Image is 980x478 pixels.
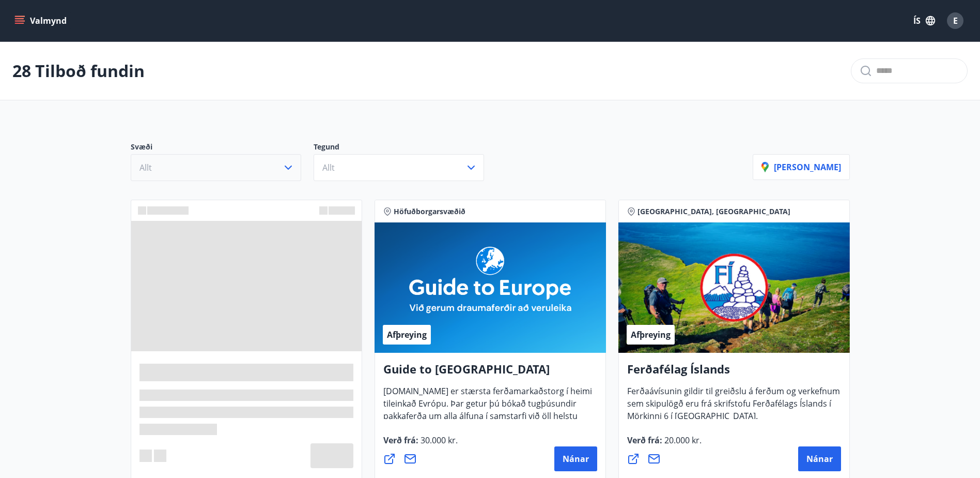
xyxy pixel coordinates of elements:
button: Allt [314,154,484,181]
button: Allt [131,154,301,181]
h4: Ferðafélag Íslands [627,361,841,385]
button: [PERSON_NAME] [753,154,850,180]
p: 28 Tilboð fundin [12,59,145,82]
span: Afþreying [631,329,671,340]
span: Afþreying [387,329,427,340]
span: 30.000 kr. [418,435,458,446]
span: Höfuðborgarsvæðið [394,206,465,217]
span: Verð frá : [383,435,458,454]
span: [DOMAIN_NAME] er stærsta ferðamarkaðstorg í heimi tileinkað Evrópu. Þar getur þú bókað tugþúsundi... [383,385,592,455]
button: Nánar [798,446,841,471]
span: 20.000 kr. [662,435,702,446]
p: [PERSON_NAME] [761,161,841,173]
button: Nánar [554,446,597,471]
span: Verð frá : [627,435,702,454]
span: Nánar [806,453,833,465]
span: [GEOGRAPHIC_DATA], [GEOGRAPHIC_DATA] [637,206,790,217]
span: Allt [322,162,335,173]
span: Ferðaávísunin gildir til greiðslu á ferðum og verkefnum sem skipulögð eru frá skrifstofu Ferðafél... [627,385,840,430]
span: E [953,15,958,26]
span: Allt [139,162,152,173]
button: E [943,8,968,33]
button: menu [12,11,71,30]
h4: Guide to [GEOGRAPHIC_DATA] [383,361,597,385]
span: Nánar [563,453,589,465]
button: ÍS [908,11,941,30]
p: Tegund [314,142,496,154]
p: Svæði [131,142,314,154]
